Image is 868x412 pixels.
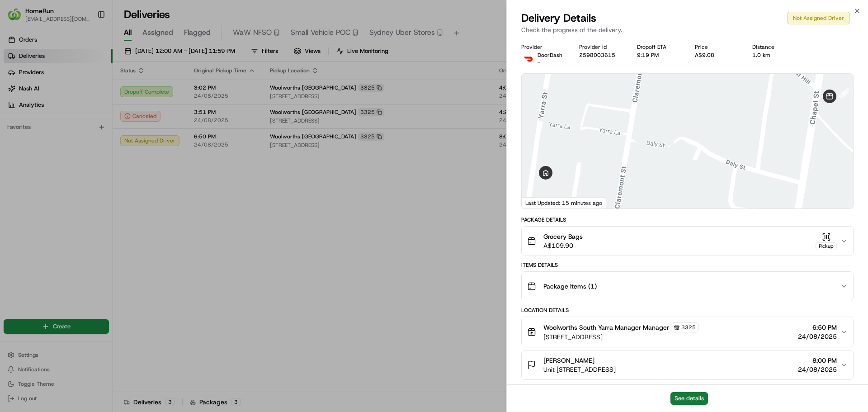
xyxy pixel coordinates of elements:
[543,241,583,250] span: A$109.90
[798,356,837,365] span: 8:00 PM
[521,52,536,66] img: doordash_logo_v2.png
[695,43,738,51] div: Price
[521,307,854,314] div: Location Details
[543,332,699,341] span: [STREET_ADDRESS]
[521,261,854,269] div: Items Details
[543,356,594,365] span: [PERSON_NAME]
[543,323,669,332] span: Woolworths South Yarra Manager Manager
[670,392,708,405] button: See details
[816,232,837,250] button: Pickup
[695,52,738,59] div: A$9.08
[522,197,606,208] div: Last Updated: 15 minutes ago
[543,282,597,291] span: Package Items ( 1 )
[798,332,837,341] span: 24/08/2025
[637,52,680,59] div: 9:19 PM
[522,350,853,379] button: [PERSON_NAME]Unit [STREET_ADDRESS]8:00 PM24/08/2025
[752,43,796,51] div: Distance
[681,324,696,331] span: 3325
[839,88,849,98] div: 4
[522,317,853,347] button: Woolworths South Yarra Manager Manager3325[STREET_ADDRESS]6:50 PM24/08/2025
[521,216,854,223] div: Package Details
[816,242,837,250] div: Pickup
[538,52,562,59] span: DoorDash
[579,43,623,51] div: Provider Id
[798,365,837,374] span: 24/08/2025
[543,232,583,241] span: Grocery Bags
[521,11,596,25] span: Delivery Details
[538,59,540,66] span: -
[543,365,616,374] span: Unit [STREET_ADDRESS]
[579,52,615,59] button: 2598003615
[637,43,680,51] div: Dropoff ETA
[522,272,853,301] button: Package Items (1)
[521,43,565,51] div: Provider
[752,52,796,59] div: 1.0 km
[798,323,837,332] span: 6:50 PM
[522,227,853,256] button: Grocery BagsA$109.90Pickup
[521,25,854,34] p: Check the progress of the delivery.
